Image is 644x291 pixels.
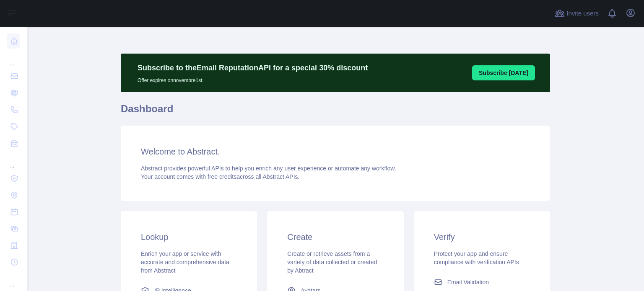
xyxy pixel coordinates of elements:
p: Offer expires on novembre 1st. [138,74,368,84]
span: Protect your app and ensure compliance with verification APIs [434,250,519,265]
span: Email Validation [447,278,489,286]
span: free credits [208,173,236,180]
span: Create or retrieve assets from a variety of data collected or created by Abtract [287,250,377,274]
h3: Lookup [141,231,237,243]
span: Abstract provides powerful APIs to help you enrich any user experience or automate any workflow. [141,165,396,172]
h1: Dashboard [121,102,550,122]
span: Enrich your app or service with accurate and comprehensive data from Abstract [141,250,229,274]
div: ... [7,50,20,67]
h3: Create [287,231,383,243]
div: ... [7,271,20,288]
h3: Verify [434,231,530,243]
h3: Welcome to Abstract. [141,146,530,157]
div: ... [7,152,20,169]
a: Email Validation [431,275,533,290]
button: Invite users [553,7,600,20]
p: Subscribe to the Email Reputation API for a special 30 % discount [138,62,368,74]
button: Subscribe [DATE] [472,65,535,80]
span: Invite users [566,9,599,18]
span: Your account comes with across all Abstract APIs. [141,173,299,180]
